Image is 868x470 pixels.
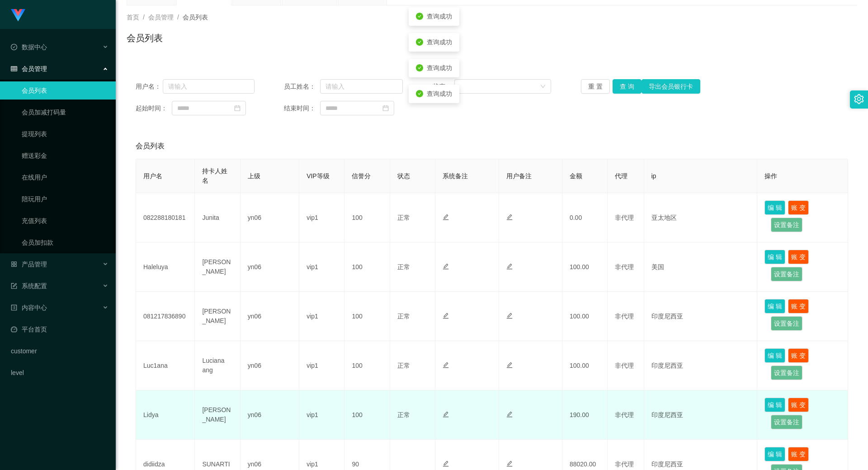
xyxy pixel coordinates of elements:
[764,398,785,412] button: 编 辑
[397,313,410,320] span: 正常
[615,362,634,369] span: 非代理
[506,214,513,220] i: 图标: edit
[136,104,172,113] span: 起始时间：
[764,299,785,313] button: 编 辑
[11,304,17,311] i: 图标: profile
[11,44,17,50] i: 图标: check-circle-o
[443,172,468,180] span: 系统备注
[506,362,513,368] i: 图标: edit
[11,283,17,289] i: 图标: form
[241,242,299,292] td: yn06
[443,362,449,368] i: 图标: edit
[615,172,627,180] span: 代理
[22,212,108,230] a: 充值列表
[299,292,344,341] td: vip1
[344,193,390,242] td: 100
[615,461,634,468] span: 非代理
[177,14,179,21] span: /
[562,390,608,440] td: 190.00
[651,172,656,180] span: ip
[148,14,174,21] span: 会员管理
[136,292,195,341] td: 081217836890
[443,411,449,418] i: 图标: edit
[443,461,449,467] i: 图标: edit
[443,263,449,270] i: 图标: edit
[788,398,809,412] button: 账 变
[644,193,758,242] td: 亚太地区
[416,64,423,71] i: icon: check-circle
[642,79,700,94] button: 导出会员银行卡
[22,233,108,252] a: 会员加扣款
[764,348,785,363] button: 编 辑
[11,282,47,290] span: 系统配置
[397,362,410,369] span: 正常
[136,193,195,242] td: 082288180181
[11,320,108,338] a: 图标: dashboard平台首页
[299,341,344,390] td: vip1
[11,364,108,382] a: level
[615,214,634,221] span: 非代理
[11,65,47,72] span: 会员管理
[613,79,642,94] button: 查 询
[506,172,532,180] span: 用户备注
[344,341,390,390] td: 100
[427,90,452,97] span: 查询成功
[241,193,299,242] td: yn06
[788,447,809,461] button: 账 变
[11,342,108,360] a: customer
[562,193,608,242] td: 0.00
[764,250,785,264] button: 编 辑
[352,172,371,180] span: 信誉分
[854,94,864,104] i: 图标: setting
[382,105,389,111] i: 图标: calendar
[416,38,423,46] i: icon: check-circle
[506,411,513,418] i: 图标: edit
[143,172,162,180] span: 用户名
[22,103,108,121] a: 会员加减打码量
[644,341,758,390] td: 印度尼西亚
[416,90,423,97] i: icon: check-circle
[241,390,299,440] td: yn06
[615,313,634,320] span: 非代理
[11,43,47,51] span: 数据中心
[248,172,260,180] span: 上级
[22,125,108,143] a: 提现列表
[644,292,758,341] td: 印度尼西亚
[11,66,17,72] i: 图标: table
[195,341,240,390] td: Luciana ang
[136,82,163,91] span: 用户名：
[344,242,390,292] td: 100
[771,366,802,380] button: 设置备注
[299,390,344,440] td: vip1
[299,242,344,292] td: vip1
[11,304,47,311] span: 内容中心
[284,104,320,113] span: 结束时间：
[788,250,809,264] button: 账 变
[136,390,195,440] td: Lidya
[615,263,634,271] span: 非代理
[344,390,390,440] td: 100
[615,411,634,418] span: 非代理
[11,9,25,22] img: logo.9652507e.png
[788,348,809,363] button: 账 变
[22,168,108,186] a: 在线用户
[234,105,241,111] i: 图标: calendar
[433,82,455,91] span: 状态：
[506,313,513,319] i: 图标: edit
[127,31,163,45] h1: 会员列表
[771,267,802,281] button: 设置备注
[581,79,610,94] button: 重 置
[22,190,108,208] a: 陪玩用户
[22,81,108,100] a: 会员列表
[443,214,449,220] i: 图标: edit
[202,167,227,184] span: 持卡人姓名
[397,411,410,418] span: 正常
[163,79,255,94] input: 请输入
[344,292,390,341] td: 100
[195,390,240,440] td: [PERSON_NAME]
[22,147,108,165] a: 赠送彩金
[427,38,452,46] span: 查询成功
[644,390,758,440] td: 印度尼西亚
[771,218,802,232] button: 设置备注
[195,193,240,242] td: Junita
